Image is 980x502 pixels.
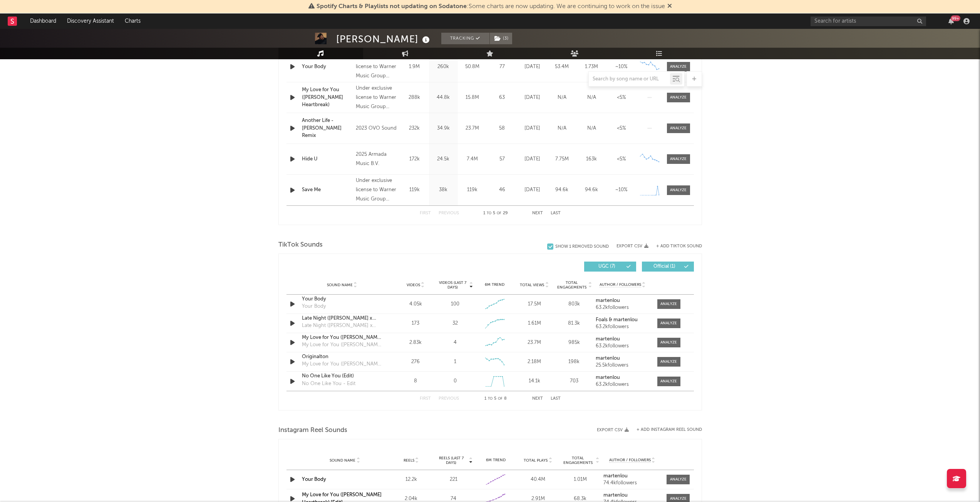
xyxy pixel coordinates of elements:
[489,94,516,102] div: 63
[596,337,649,342] a: martenlou
[460,125,485,132] div: 23.7M
[489,155,516,163] div: 57
[532,211,543,215] button: Next
[603,474,628,479] strong: martenlou
[302,341,382,349] div: My Love for You ([PERSON_NAME] Heartbreak)
[402,94,427,102] div: 288k
[431,155,456,163] div: 24.5k
[278,426,347,435] span: Instagram Reel Sounds
[951,15,960,21] div: 99 +
[629,428,702,432] div: + Add Instagram Reel Sound
[302,303,326,310] div: Your Body
[302,186,352,194] a: Save Me
[431,63,456,71] div: 260k
[489,33,513,44] span: ( 3 )
[520,283,544,287] span: Total Views
[356,176,398,204] div: Under exclusive license to Warner Music Group Germany Holding GmbH, © 2025 [PERSON_NAME]
[392,476,431,484] div: 12.2k
[119,13,146,29] a: Charts
[302,117,352,140] div: Another Life - [PERSON_NAME] Remix
[25,13,62,29] a: Dashboard
[317,3,467,10] span: Spotify Charts & Playlists not updating on Sodatone
[596,363,649,368] div: 25.5k followers
[551,211,561,215] button: Last
[398,358,434,366] div: 276
[656,244,702,248] button: + Add TikTok Sound
[434,476,473,484] div: 221
[497,212,501,215] span: of
[302,380,355,388] div: No One Like You - Edit
[474,209,517,218] div: 1 5 29
[549,94,575,102] div: N/A
[561,476,600,484] div: 1.01M
[596,298,649,304] a: martenlou
[302,372,382,380] div: No One Like You (Edit)
[519,476,557,484] div: 40.4M
[519,94,545,102] div: [DATE]
[579,155,605,163] div: 163k
[302,155,352,163] a: Hide U
[439,397,459,401] button: Previous
[398,300,434,308] div: 4.05k
[596,317,638,322] strong: Foals & martenlou
[336,33,432,45] div: [PERSON_NAME]
[556,320,592,327] div: 81.3k
[589,264,625,269] span: UGC ( 7 )
[603,474,661,479] a: martenlou
[302,360,382,368] div: My Love for You ([PERSON_NAME] Heartbreak)
[667,3,672,10] span: Dismiss
[811,17,926,26] input: Search for artists
[398,377,434,385] div: 8
[302,322,382,330] div: Late Night ([PERSON_NAME] x Foals)
[302,477,326,482] a: Your Body
[603,493,628,498] strong: martenlou
[498,397,503,400] span: of
[460,94,485,102] div: 15.8M
[556,280,587,290] span: Total Engagements
[532,397,543,401] button: Next
[616,244,648,248] button: Export CSV
[420,397,431,401] button: First
[451,300,459,308] div: 100
[549,63,575,71] div: 53.4M
[596,356,620,361] strong: martenlou
[648,244,702,248] button: + Add TikTok Sound
[439,211,459,215] button: Previous
[434,456,468,465] span: Reels (last 7 days)
[489,63,516,71] div: 77
[302,315,382,322] a: Late Night ([PERSON_NAME] x Foals)
[460,155,485,163] div: 7.4M
[637,428,702,432] button: + Add Instagram Reel Sound
[596,375,620,380] strong: martenlou
[402,155,427,163] div: 172k
[302,86,352,109] a: My Love for You ([PERSON_NAME] Heartbreak)
[402,186,427,194] div: 119k
[597,428,629,432] button: Export CSV
[302,63,352,71] a: Your Body
[519,155,545,163] div: [DATE]
[596,317,649,323] a: Foals & martenlou
[452,320,458,327] div: 32
[420,211,431,215] button: First
[609,458,651,463] span: Author / Followers
[642,262,694,272] button: Official(1)
[437,280,468,290] span: Videos (last 7 days)
[302,353,382,361] a: Originalton
[431,94,456,102] div: 44.8k
[608,155,634,163] div: <5%
[603,493,661,498] a: martenlou
[516,358,552,366] div: 2.18M
[596,305,649,310] div: 63.2k followers
[596,337,620,342] strong: martenlou
[487,212,491,215] span: to
[356,53,398,81] div: Under exclusive license to Warner Music Group Germany Holding GmbH, © 2025 [PERSON_NAME]
[596,298,620,303] strong: martenlou
[330,458,355,463] span: Sound Name
[302,334,382,342] div: My Love for You ([PERSON_NAME] Heartbreak)
[519,186,545,194] div: [DATE]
